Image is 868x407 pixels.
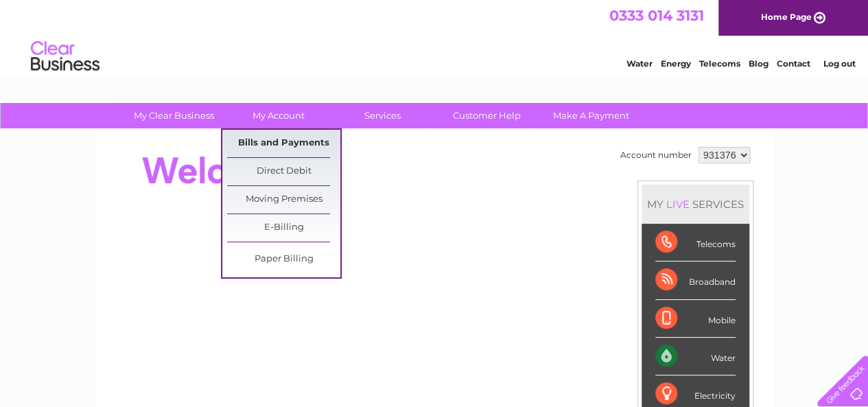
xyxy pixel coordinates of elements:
[664,198,692,211] div: LIVE
[626,58,653,69] a: Water
[655,224,736,261] div: Telecoms
[699,58,740,69] a: Telecoms
[661,58,691,69] a: Energy
[823,58,855,69] a: Log out
[642,185,749,224] div: MY SERVICES
[222,103,335,128] a: My Account
[430,103,543,128] a: Customer Help
[227,214,340,242] a: E-Billing
[655,300,736,338] div: Mobile
[617,143,695,167] td: Account number
[110,8,759,67] div: Clear Business is a trading name of Verastar Limited (registered in [GEOGRAPHIC_DATA] No. 3667643...
[117,103,231,128] a: My Clear Business
[777,58,810,69] a: Contact
[535,103,648,128] a: Make A Payment
[749,58,769,69] a: Blog
[30,36,100,78] img: logo.png
[227,246,340,273] a: Paper Billing
[227,158,340,185] a: Direct Debit
[655,261,736,299] div: Broadband
[655,338,736,375] div: Water
[609,7,704,24] a: 0333 014 3131
[227,130,340,157] a: Bills and Payments
[326,103,439,128] a: Services
[227,186,340,213] a: Moving Premises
